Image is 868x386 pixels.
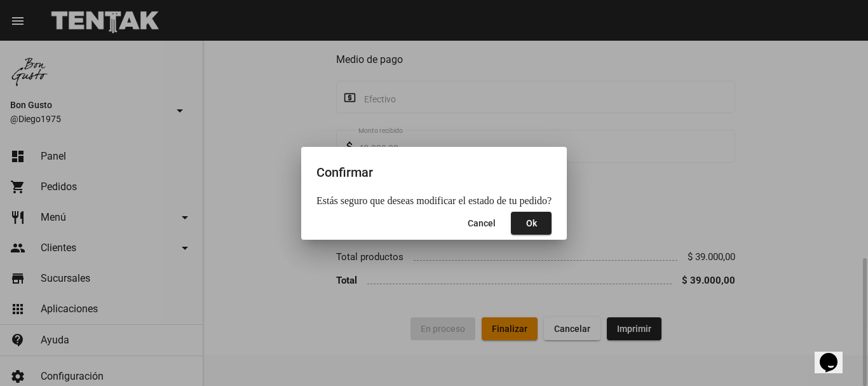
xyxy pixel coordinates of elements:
iframe: chat widget [815,335,855,373]
button: Close dialog [458,212,506,235]
span: Ok [526,218,537,228]
span: Cancel [468,218,496,228]
mat-dialog-content: Estás seguro que deseas modificar el estado de tu pedido? [301,195,567,207]
h2: Confirmar [316,162,552,183]
button: Close dialog [511,212,552,235]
